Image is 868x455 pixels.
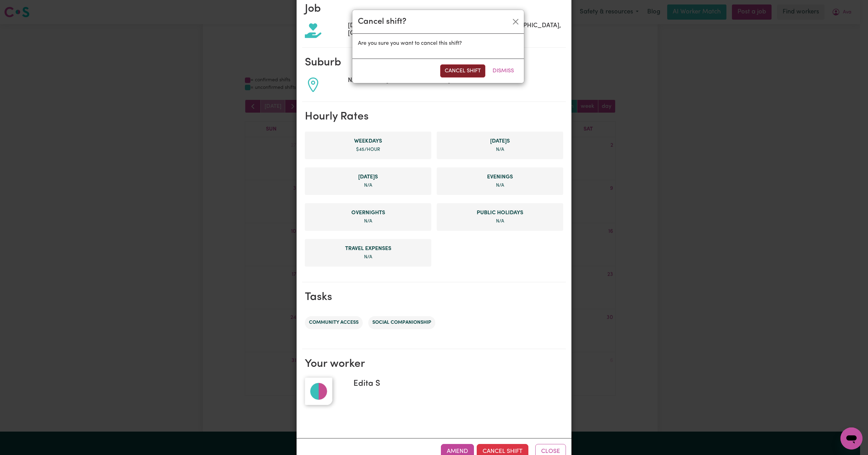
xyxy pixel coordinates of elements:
[840,427,862,449] iframe: Button to launch messaging window, conversation in progress
[358,39,518,48] p: Are you sure you want to cancel this shift?
[358,15,406,28] div: Cancel shift?
[510,16,521,27] button: Close
[488,64,518,77] button: Dismiss
[440,64,485,77] button: Cancel Shift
